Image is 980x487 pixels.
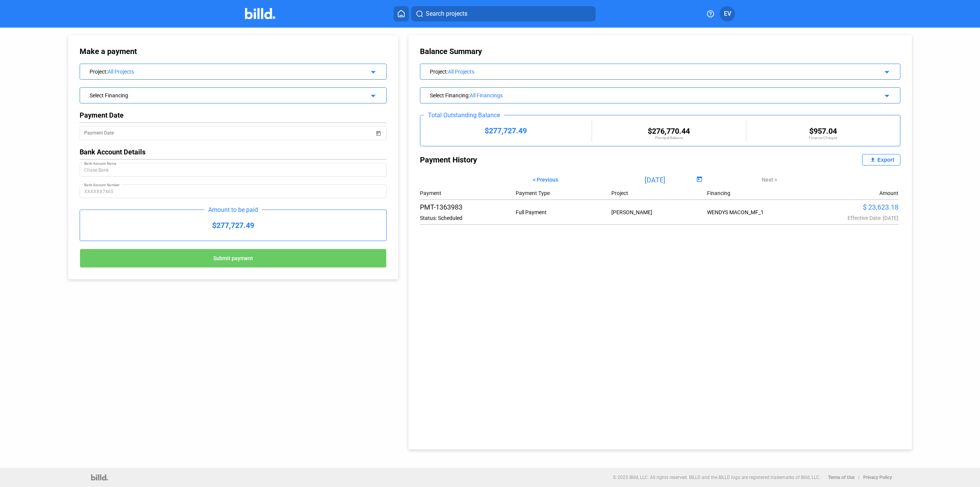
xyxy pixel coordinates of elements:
div: Principal Balance [592,136,746,140]
div: $276,770.44 [592,126,746,136]
span: : [106,69,108,75]
button: Search projects [411,6,596,21]
div: Payment [420,190,516,196]
button: Submit payment [80,249,387,268]
button: Open calendar [694,175,704,185]
div: Bank Account Details [80,148,387,156]
button: Export [862,154,900,166]
div: Effective Date: [DATE] [803,215,898,221]
div: All Projects [108,69,348,75]
span: Submit payment [213,256,253,262]
div: Amount [879,190,898,196]
div: All Financings [470,92,844,98]
div: PMT-1363983 [420,203,516,211]
button: EV [720,6,735,21]
div: Payment Date [80,111,387,119]
div: Project [90,67,348,75]
mat-icon: arrow_drop_down [881,90,890,99]
mat-icon: arrow_drop_down [881,66,890,75]
span: EV [724,9,731,18]
div: $ 23,623.18 [803,203,898,211]
button: Next > [756,173,783,186]
div: Total Outstanding Balance [424,112,504,119]
div: Make a payment [80,47,264,56]
div: Payment Type [516,190,611,196]
div: All Projects [448,69,844,75]
img: logo [91,474,108,480]
div: WENDYS MACON_MF_1 [707,209,803,215]
div: Project [430,67,844,75]
span: : [469,92,470,98]
mat-icon: arrow_drop_down [367,90,377,99]
div: $277,727.49 [420,126,591,135]
span: Search projects [426,9,467,18]
div: Export [877,157,894,163]
div: Payment History [420,154,660,166]
div: $957.04 [746,126,900,136]
div: Balance Summary [420,47,900,56]
button: Open calendar [375,125,382,133]
b: Privacy Policy [863,475,892,480]
p: © 2025 Billd, LLC. All rights reserved. BILLD and the BILLD logo are registered trademarks of Bil... [613,475,820,480]
img: Billd Company Logo [245,8,275,19]
div: $277,727.49 [80,210,386,241]
button: < Previous [527,173,564,186]
div: Financing [707,190,803,196]
mat-icon: file_upload [868,155,877,164]
span: < Previous [533,177,558,183]
div: [PERSON_NAME] [611,209,707,215]
div: Status: Scheduled [420,215,516,221]
span: Next > [762,177,777,183]
div: Select Financing [430,91,844,98]
div: Amount to be paid [204,206,262,213]
b: Terms of Use [828,475,854,480]
mat-icon: arrow_drop_down [367,66,377,75]
div: Select Financing [90,91,348,98]
p: | [858,475,859,480]
div: Project [611,190,707,196]
div: Finance Charges [746,136,900,140]
div: Full Payment [516,209,611,215]
span: : [447,69,448,75]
